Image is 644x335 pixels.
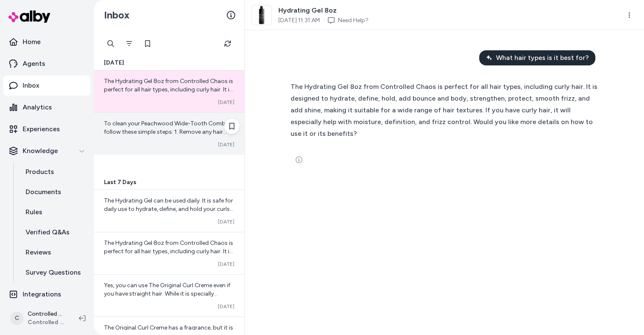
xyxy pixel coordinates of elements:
[496,53,589,63] span: What hair types is it best for?
[3,284,91,304] a: Integrations
[17,202,91,222] a: Rules
[218,261,234,267] span: [DATE]
[10,312,23,325] span: C
[94,112,244,155] a: To clean your Peachwood Wide-Tooth Comb, follow these simple steps: 1. Remove any hair strands ca...
[26,167,54,177] p: Products
[26,227,70,237] p: Verified Q&As
[219,35,236,52] button: Refresh
[104,9,130,21] h2: Inbox
[218,99,234,106] span: [DATE]
[218,218,234,225] span: [DATE]
[104,239,234,314] span: The Hydrating Gel 8oz from Controlled Chaos is perfect for all hair types, including curly hair. ...
[8,10,50,23] img: alby Logo
[23,102,52,112] p: Analytics
[17,262,91,283] a: Survey Questions
[291,83,597,138] span: The Hydrating Gel 8oz from Controlled Chaos is perfect for all hair types, including curly hair. ...
[3,32,91,52] a: Home
[323,16,325,25] span: ·
[252,5,271,25] img: HydratingGel.jpg
[218,141,234,148] span: [DATE]
[26,247,51,257] p: Reviews
[94,274,244,317] a: Yes, you can use The Original Curl Creme even if you have straight hair. While it is specially fo...
[26,267,81,278] p: Survey Questions
[3,97,91,117] a: Analytics
[23,37,41,47] p: Home
[278,16,320,25] span: [DATE] 11:31 AM
[218,303,234,310] span: [DATE]
[94,190,244,232] a: The Hydrating Gel can be used daily. It is safe for daily use to hydrate, define, and hold your c...
[17,222,91,242] a: Verified Q&As
[104,120,234,253] span: To clean your Peachwood Wide-Tooth Comb, follow these simple steps: 1. Remove any hair strands ca...
[121,35,138,52] button: Filter
[104,197,234,246] span: The Hydrating Gel can be used daily. It is safe for daily use to hydrate, define, and hold your c...
[17,182,91,202] a: Documents
[26,187,61,197] p: Documents
[3,75,91,96] a: Inbox
[23,59,45,69] p: Agents
[23,124,60,134] p: Experiences
[17,242,91,262] a: Reviews
[104,78,234,152] span: The Hydrating Gel 8oz from Controlled Chaos is perfect for all hair types, including curly hair. ...
[94,232,244,274] a: The Hydrating Gel 8oz from Controlled Chaos is perfect for all hair types, including curly hair. ...
[3,54,91,74] a: Agents
[278,5,369,16] span: Hydrating Gel 8oz
[3,141,91,161] button: Knowledge
[28,310,65,318] p: Controlled Chaos Shopify
[26,207,42,217] p: Rules
[23,146,58,156] p: Knowledge
[291,151,307,168] button: See more
[17,162,91,182] a: Products
[338,16,369,25] a: Need Help?
[23,81,39,91] p: Inbox
[28,318,65,327] span: Controlled Chaos
[104,178,136,187] span: Last 7 Days
[104,59,124,67] span: [DATE]
[5,305,72,332] button: CControlled Chaos ShopifyControlled Chaos
[94,70,244,112] a: The Hydrating Gel 8oz from Controlled Chaos is perfect for all hair types, including curly hair. ...
[3,119,91,139] a: Experiences
[23,289,61,299] p: Integrations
